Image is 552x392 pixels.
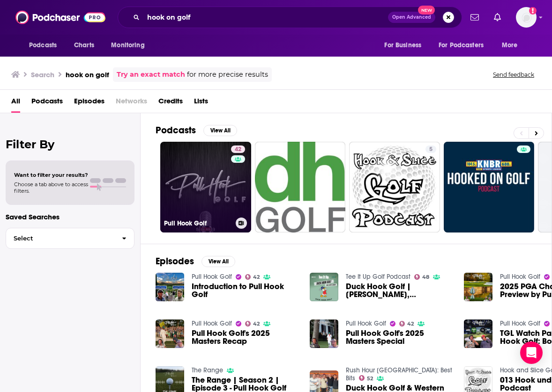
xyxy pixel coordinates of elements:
[500,319,540,327] a: Pull Hook Golf
[433,36,497,54] button: open menu
[231,145,245,153] a: 42
[156,319,184,348] img: Pull Hook Golf's 2025 Masters Recap
[349,142,440,232] a: 5
[516,7,537,28] span: Logged in as bgast63
[192,329,298,345] a: Pull Hook Golf's 2025 Masters Recap
[156,255,235,267] a: EpisodesView All
[203,125,237,136] button: View All
[6,228,134,249] button: Select
[407,322,414,326] span: 42
[118,7,462,28] div: Search podcasts, credits, & more...
[346,319,386,327] a: Pull Hook Golf
[346,283,453,298] span: Duck Hook Golf | [PERSON_NAME], [PERSON_NAME] & [PERSON_NAME]
[66,70,109,79] h3: hook on golf
[429,145,433,154] span: 5
[346,273,410,281] a: Tee It Up Golf Podcast
[464,273,492,301] img: 2025 PGA Championship Preview by Pull Hook Golf
[378,36,433,54] button: open menu
[156,124,237,136] a: PodcastsView All
[187,69,268,80] span: for more precise results
[516,7,537,28] button: Show profile menu
[22,36,69,54] button: open menu
[164,219,232,227] h3: Pull Hook Golf
[346,329,453,345] a: Pull Hook Golf's 2025 Masters Special
[6,138,134,151] h2: Filter By
[245,321,260,327] a: 42
[15,8,105,26] img: Podchaser - Follow, Share and Rate Podcasts
[422,275,429,279] span: 48
[490,9,505,25] a: Show notifications dropdown
[490,71,537,79] button: Send feedback
[414,274,430,280] a: 48
[192,366,223,374] a: The Range
[201,256,235,267] button: View All
[11,94,20,113] a: All
[495,36,530,54] button: open menu
[192,319,232,327] a: Pull Hook Golf
[74,94,104,113] a: Episodes
[31,94,63,113] a: Podcasts
[14,172,88,178] span: Want to filter your results?
[116,94,147,113] span: Networks
[502,39,518,52] span: More
[194,94,208,113] a: Lists
[31,70,54,79] h3: Search
[425,145,436,153] a: 5
[500,273,540,281] a: Pull Hook Golf
[516,7,537,28] img: User Profile
[346,366,452,382] a: Rush Hour Melbourne: Best Bits
[392,15,431,20] span: Open Advanced
[388,12,435,23] button: Open AdvancedNew
[68,36,100,54] a: Charts
[529,7,537,15] svg: Add a profile image
[253,322,260,326] span: 42
[310,273,338,301] img: Duck Hook Golf | Bailey Dale, Tony Scott & Oskar Baker
[520,341,543,364] div: Open Intercom Messenger
[384,39,421,52] span: For Business
[6,212,134,221] p: Saved Searches
[156,273,184,301] img: Introduction to Pull Hook Golf
[253,275,260,279] span: 42
[464,319,492,348] img: TGL Watch Party by Pull Hook Golf: Boston Common vs LAGC
[6,235,114,241] span: Select
[117,69,185,80] a: Try an exact match
[160,142,251,232] a: 42Pull Hook Golf
[29,39,57,52] span: Podcasts
[310,319,338,348] img: Pull Hook Golf's 2025 Masters Special
[156,124,196,136] h2: Podcasts
[245,274,260,280] a: 42
[467,9,483,25] a: Show notifications dropdown
[104,36,157,54] button: open menu
[399,321,414,327] a: 42
[192,273,232,281] a: Pull Hook Golf
[439,39,484,52] span: For Podcasters
[359,375,373,381] a: 52
[235,145,241,154] span: 42
[367,377,373,381] span: 52
[74,39,94,52] span: Charts
[156,255,194,267] h2: Episodes
[192,376,298,392] a: The Range | Season 2 | Episode 3 - Pull Hook Golf
[14,181,88,194] span: Choose a tab above to access filters.
[192,283,298,298] a: Introduction to Pull Hook Golf
[143,10,388,25] input: Search podcasts, credits, & more...
[158,94,183,113] a: Credits
[418,6,435,15] span: New
[346,283,453,298] a: Duck Hook Golf | Bailey Dale, Tony Scott & Oskar Baker
[111,39,144,52] span: Monitoring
